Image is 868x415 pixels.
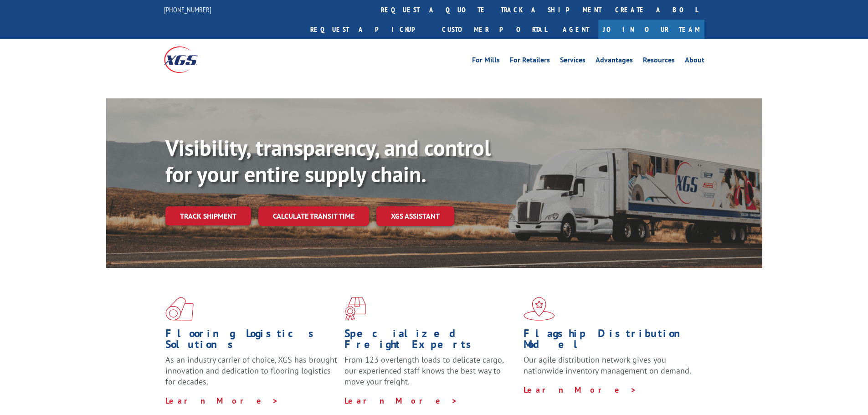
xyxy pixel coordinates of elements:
[435,20,554,39] a: Customer Portal
[524,384,637,395] a: Learn More >
[303,20,435,39] a: Request a pickup
[344,354,517,395] p: From 123 overlength loads to delicate cargo, our experienced staff knows the best way to move you...
[165,133,491,188] b: Visibility, transparency, and control for your entire supply chain.
[524,297,555,321] img: xgs-icon-flagship-distribution-model-red
[596,56,633,67] a: Advantages
[344,297,366,321] img: xgs-icon-focused-on-flooring-red
[344,328,517,354] h1: Specialized Freight Experts
[598,20,704,39] a: Join Our Team
[510,56,550,67] a: For Retailers
[164,5,211,14] a: [PHONE_NUMBER]
[524,328,696,354] h1: Flagship Distribution Model
[165,297,194,321] img: xgs-icon-total-supply-chain-intelligence-red
[643,56,675,67] a: Resources
[258,206,369,226] a: Calculate transit time
[165,206,251,225] a: Track shipment
[165,328,338,354] h1: Flooring Logistics Solutions
[524,354,691,376] span: Our agile distribution network gives you nationwide inventory management on demand.
[344,395,458,406] a: Learn More >
[165,395,279,406] a: Learn More >
[376,206,454,226] a: XGS ASSISTANT
[472,56,500,67] a: For Mills
[165,354,337,387] span: As an industry carrier of choice, XGS has brought innovation and dedication to flooring logistics...
[685,56,704,67] a: About
[560,56,586,67] a: Services
[554,20,598,39] a: Agent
